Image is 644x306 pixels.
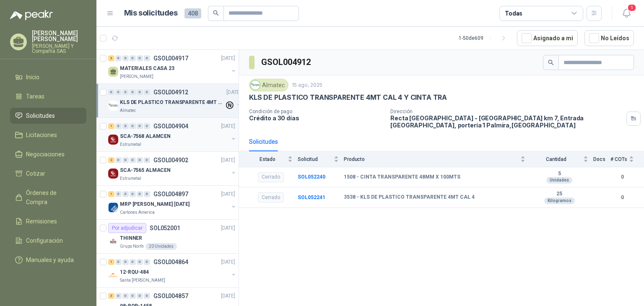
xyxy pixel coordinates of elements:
[610,194,634,202] b: 0
[390,114,623,129] p: Recta [GEOGRAPHIC_DATA] - [GEOGRAPHIC_DATA] km 7, Entrada [GEOGRAPHIC_DATA], portería 1 Palmira ,...
[221,190,235,198] p: [DATE]
[120,243,144,250] p: Grupo North
[459,31,510,45] div: 1 - 50 de 609
[10,252,86,268] a: Manuales y ayuda
[144,123,150,129] div: 0
[137,259,143,265] div: 0
[122,123,129,129] div: 0
[10,146,86,162] a: Negociaciones
[108,55,114,61] div: 3
[10,10,53,20] img: Logo peakr
[153,123,188,129] p: GSOL004904
[584,30,634,46] button: No Leídos
[344,194,475,201] b: 3538 - KLS DE PLASTICO TRANSPARENTE 4MT CAL 4
[546,177,572,184] div: Unidades
[26,92,44,101] span: Tareas
[120,73,153,80] p: [PERSON_NAME]
[120,132,171,140] p: SCA-7568 ALAMCEN
[137,123,143,129] div: 0
[258,172,284,182] div: Cerrado
[530,171,588,177] b: 5
[530,151,593,167] th: Cantidad
[10,108,86,124] a: Solicitudes
[610,156,627,162] span: # COTs
[144,157,150,163] div: 0
[249,93,447,102] p: KLS DE PLASTICO TRANSPARENTE 4MT CAL 4 Y CINTA TRA
[115,55,122,61] div: 0
[610,151,644,167] th: # COTs
[108,293,114,299] div: 3
[153,191,188,197] p: GSOL004897
[344,156,519,162] span: Producto
[610,173,634,181] b: 0
[108,121,237,148] a: 1 0 0 0 0 0 GSOL004904[DATE] Company LogoSCA-7568 ALAMCENEstrumetal
[122,259,129,265] div: 0
[344,151,530,167] th: Producto
[619,6,634,21] button: 1
[115,123,122,129] div: 0
[593,151,610,167] th: Docs
[530,191,588,197] b: 25
[130,89,136,95] div: 0
[137,191,143,197] div: 0
[10,233,86,249] a: Configuración
[124,7,178,19] h1: Mis solicitudes
[120,99,224,106] p: KLS DE PLASTICO TRANSPARENTE 4MT CAL 4 Y CINTA TRA
[544,197,575,204] div: Kilogramos
[145,243,177,250] div: 20 Unidades
[120,234,142,242] p: THINNER
[130,293,136,299] div: 0
[108,169,118,179] img: Company Logo
[108,257,237,284] a: 1 0 0 0 0 0 GSOL004864[DATE] Company Logo12-RQU-484Santa [PERSON_NAME]
[108,89,114,95] div: 0
[26,188,78,207] span: Órdenes de Compra
[122,191,129,197] div: 0
[115,89,122,95] div: 0
[122,55,129,61] div: 0
[26,236,63,245] span: Configuración
[130,55,136,61] div: 0
[298,174,325,180] a: SOL052240
[115,191,122,197] div: 0
[221,156,235,164] p: [DATE]
[108,223,146,233] div: Por adjudicar
[184,8,201,18] span: 408
[137,293,143,299] div: 0
[108,157,114,163] div: 2
[120,175,141,182] p: Estrumetal
[251,80,260,90] img: Company Logo
[26,111,55,120] span: Solicitudes
[144,293,150,299] div: 0
[137,55,143,61] div: 0
[153,157,188,163] p: GSOL004902
[298,194,325,200] a: SOL052241
[108,53,237,80] a: 3 0 0 0 0 0 GSOL004917[DATE] MATERIALES CASA 23[PERSON_NAME]
[153,259,188,265] p: GSOL004864
[26,255,74,265] span: Manuales y ayuda
[530,156,582,162] span: Cantidad
[258,192,284,202] div: Cerrado
[120,166,171,174] p: SCA-7565 ALMACEN
[108,191,114,197] div: 1
[344,174,460,181] b: 1508 - CINTA TRANSPARENTE 48MM X 100MTS
[108,123,114,129] div: 1
[26,169,45,178] span: Cotizar
[26,130,57,140] span: Licitaciones
[108,202,118,213] img: Company Logo
[130,123,136,129] div: 0
[130,259,136,265] div: 0
[10,127,86,143] a: Licitaciones
[144,191,150,197] div: 0
[108,236,118,246] img: Company Logo
[221,258,235,266] p: [DATE]
[213,10,219,16] span: search
[130,157,136,163] div: 0
[122,89,129,95] div: 0
[10,166,86,182] a: Cotizar
[505,9,522,18] div: Todas
[221,224,235,232] p: [DATE]
[261,56,312,69] h3: GSOL004912
[153,89,188,95] p: GSOL004912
